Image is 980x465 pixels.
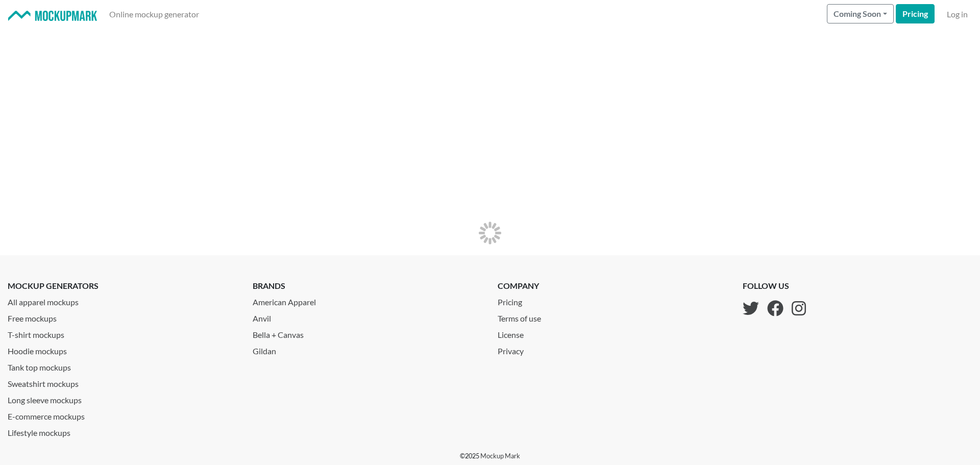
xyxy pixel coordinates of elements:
p: mockup generators [8,280,237,292]
a: Log in [943,4,972,25]
a: Sweatshirt mockups [8,374,237,390]
p: follow us [743,280,806,292]
p: brands [253,280,482,292]
a: Terms of use [498,308,549,325]
a: Bella + Canvas [253,325,482,341]
a: American Apparel [253,292,482,308]
a: E-commerce mockups [8,406,237,423]
p: company [498,280,549,292]
a: T-shirt mockups [8,325,237,341]
p: © 2025 [460,451,520,461]
a: Tank top mockups [8,357,237,374]
a: Free mockups [8,308,237,325]
a: License [498,325,549,341]
a: Gildan [253,341,482,357]
button: Coming Soon [827,4,894,23]
img: Mockup Mark [8,11,97,21]
a: Lifestyle mockups [8,423,237,439]
a: Pricing [498,292,549,308]
a: Hoodie mockups [8,341,237,357]
a: Anvil [253,308,482,325]
a: Online mockup generator [105,4,203,25]
a: Long sleeve mockups [8,390,237,406]
a: All apparel mockups [8,292,237,308]
a: Mockup Mark [480,452,520,460]
a: Privacy [498,341,549,357]
a: Pricing [896,4,935,23]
